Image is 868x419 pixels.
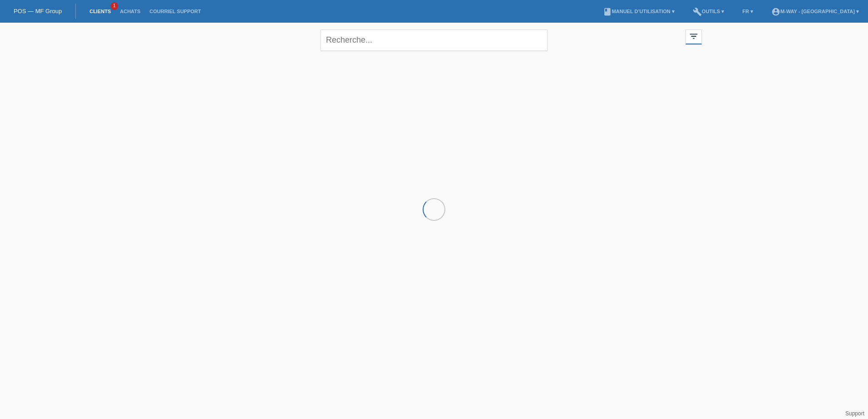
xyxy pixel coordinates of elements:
[767,9,863,14] a: account_circlem-way - [GEOGRAPHIC_DATA] ▾
[688,9,729,14] a: buildOutils ▾
[111,2,118,10] span: 1
[145,9,205,14] a: Courriel Support
[14,8,62,15] a: POS — MF Group
[689,31,699,41] i: filter_list
[598,9,679,14] a: bookManuel d’utilisation ▾
[771,7,780,16] i: account_circle
[115,9,145,14] a: Achats
[603,7,612,16] i: book
[693,7,702,16] i: build
[85,9,115,14] a: Clients
[321,29,547,51] input: Recherche...
[738,9,758,14] a: FR ▾
[845,410,864,417] a: Support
